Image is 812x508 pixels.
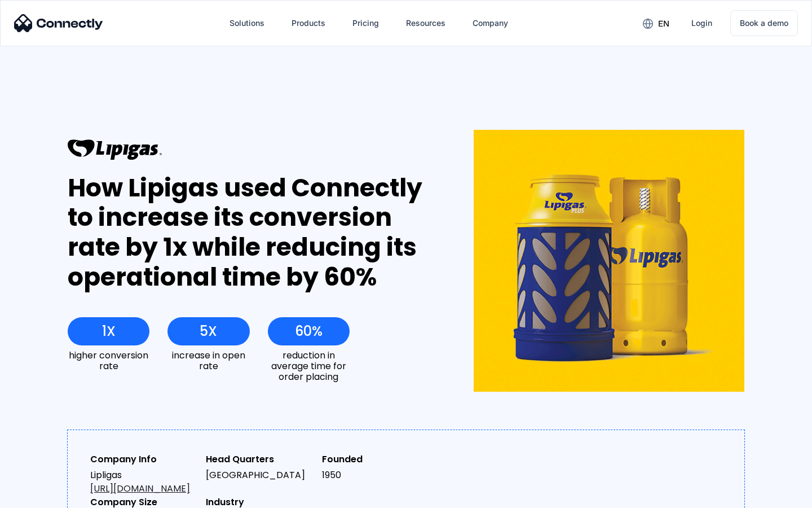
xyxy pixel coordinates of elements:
div: How Lipigas used Connectly to increase its conversion rate by 1x while reducing its operational t... [68,173,433,292]
div: Products [292,15,325,31]
div: en [634,15,678,32]
div: 60% [295,323,323,339]
div: Solutions [220,10,273,37]
div: Company [464,10,517,37]
div: Company [473,15,508,31]
img: Connectly Logo [14,14,103,32]
div: reduction in average time for order placing [268,350,350,383]
aside: Language selected: English [11,488,68,504]
div: 1950 [322,468,429,482]
ul: Language list [23,488,68,504]
a: Book a demo [730,10,798,36]
div: Company Info [90,453,197,466]
div: increase in open rate [167,350,249,371]
div: en [658,16,669,32]
div: Lipligas [90,468,197,496]
div: Resources [406,15,445,31]
div: Head Quarters [206,453,312,466]
div: 5X [200,323,217,339]
div: Pricing [352,15,379,31]
a: Login [682,10,721,37]
a: Pricing [343,10,388,37]
div: higher conversion rate [68,350,149,371]
div: [GEOGRAPHIC_DATA] [206,468,312,482]
div: Founded [322,453,429,466]
div: Login [691,15,712,31]
div: Resources [397,10,454,37]
div: Solutions [230,15,264,31]
a: [URL][DOMAIN_NAME] [90,482,190,495]
div: Products [283,10,334,37]
div: 1X [102,323,116,339]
